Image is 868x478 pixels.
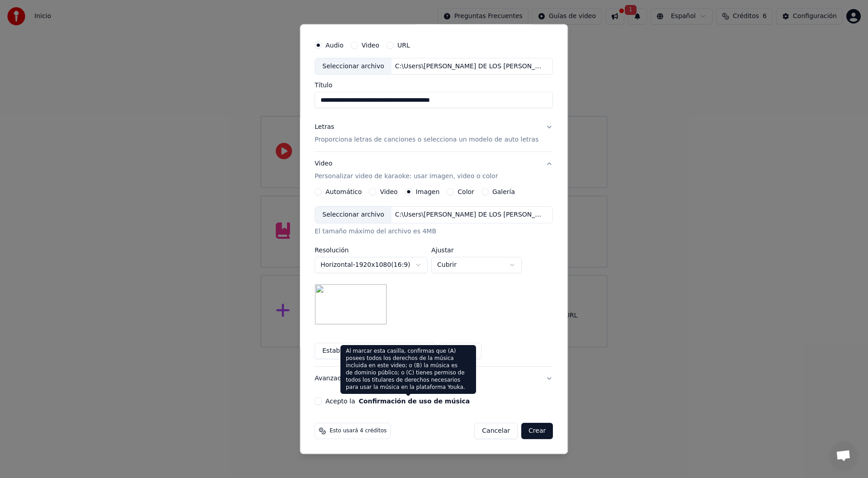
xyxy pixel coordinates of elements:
button: Acepto la [359,398,470,405]
button: Establecer como Predeterminado [315,343,435,360]
button: Cancelar [475,423,518,440]
button: LetrasProporciona letras de canciones o selecciona un modelo de auto letras [315,116,553,152]
div: C:\Users\[PERSON_NAME] DE LOS [PERSON_NAME]\Downloads\DONABELANCHO KARAOKE ADIOSAMOR.jpg [392,211,545,220]
button: Avanzado [315,367,553,391]
label: Video [362,42,379,48]
div: Seleccionar archivo [315,207,392,223]
label: Título [315,82,553,89]
div: Al marcar esta casilla, confirmas que (A) posees todos los derechos de la música incluida en este... [340,345,476,394]
div: Letras [315,123,334,132]
button: Reiniciar [439,343,481,360]
div: Seleccionar archivo [315,58,392,75]
span: Esto usará 4 créditos [330,428,387,435]
p: Personalizar video de karaoke: usar imagen, video o color [315,172,498,181]
label: Galería [492,189,515,195]
label: Acepto la [325,398,470,405]
label: Video [380,189,398,195]
button: Crear [521,423,553,440]
label: URL [397,42,410,48]
label: Audio [325,42,344,48]
div: El tamaño máximo del archivo es 4MB [315,227,553,237]
div: VideoPersonalizar video de karaoke: usar imagen, video o color [315,189,553,367]
label: Automático [325,189,362,195]
p: Proporciona letras de canciones o selecciona un modelo de auto letras [315,136,538,145]
label: Color [458,189,475,195]
label: Resolución [315,247,428,254]
button: VideoPersonalizar video de karaoke: usar imagen, video o color [315,152,553,189]
div: Video [315,160,498,181]
label: Ajustar [431,247,522,254]
label: Imagen [416,189,440,195]
div: C:\Users\[PERSON_NAME] DE LOS [PERSON_NAME]\Downloads\ADIÓS AMOR. Autor. J. [PERSON_NAME]. (1).mp3 [392,62,545,71]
